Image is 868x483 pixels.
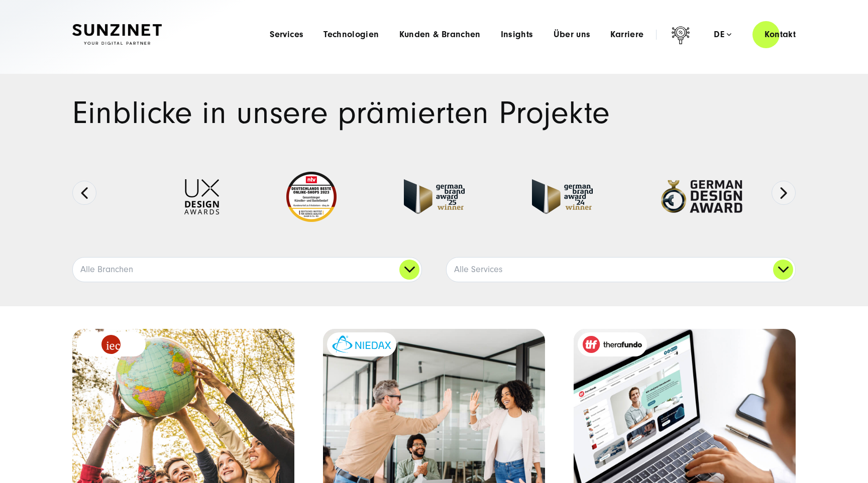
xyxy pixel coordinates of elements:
[554,30,591,40] a: Über uns
[583,336,642,353] img: therafundo_10-2024_logo_2c
[101,335,121,354] img: logo_IEC
[184,179,219,214] img: UX-Design-Awards - fullservice digital agentur SUNZINET
[772,181,796,205] button: Next
[332,335,391,353] img: niedax-logo
[270,30,303,40] a: Services
[501,30,533,40] a: Insights
[323,30,379,40] a: Technologien
[752,20,808,49] a: Kontakt
[660,179,743,214] img: German-Design-Award - fullservice digital agentur SUNZINET
[532,179,593,214] img: German-Brand-Award - fullservice digital agentur SUNZINET
[72,98,796,129] h1: Einblicke in unsere prämierten Projekte
[610,30,643,40] a: Karriere
[73,258,421,282] a: Alle Branchen
[714,30,731,40] div: de
[447,258,795,282] a: Alle Services
[404,179,465,214] img: German Brand Award winner 2025 - Full Service Digital Agentur SUNZINET
[72,181,96,205] button: Previous
[72,24,162,45] img: SUNZINET Full Service Digital Agentur
[399,30,481,40] a: Kunden & Branchen
[286,172,337,222] img: Deutschlands beste Online Shops 2023 - boesner - Kunde - SUNZINET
